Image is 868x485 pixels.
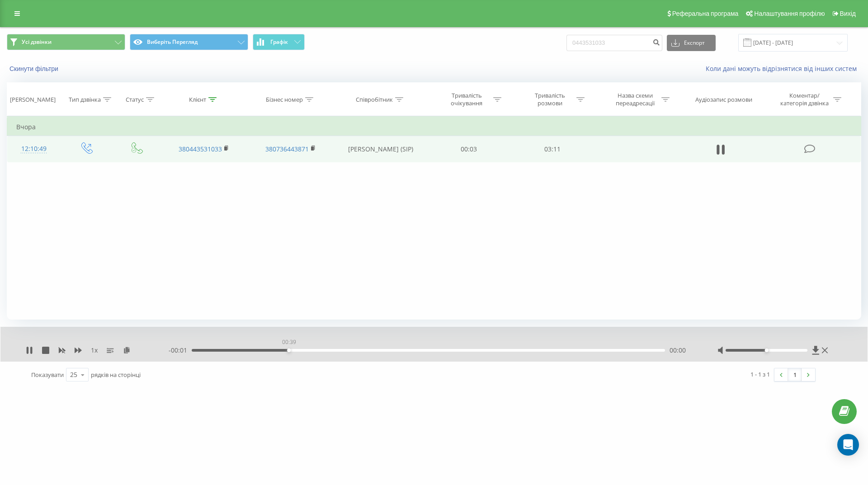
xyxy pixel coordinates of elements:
font: 00:00 [670,346,686,354]
font: - [169,346,171,354]
font: 1 - 1 з 1 [750,370,770,378]
font: Назва схеми переадресації [616,91,655,107]
font: Аудіозапис розмови [695,95,752,104]
font: Тип дзвінка [69,95,101,104]
font: 25 [70,370,77,379]
font: Тривалість розмови [535,91,565,107]
font: Виберіть Перегляд [147,38,198,46]
font: Коментар/категорія дзвінка [780,91,829,107]
font: Тривалість очікування [451,91,482,107]
div: Accessibility label [287,348,291,352]
input: Пошук за номером [566,35,662,51]
font: Клієнт [189,95,206,104]
font: 00:01 [171,346,187,354]
font: рядків на сторінці [91,371,141,379]
font: Налаштування профілю [754,10,825,17]
button: Усі дзвінки [7,34,125,50]
font: 1 [793,371,797,379]
font: [PERSON_NAME] [10,95,56,104]
font: Бізнес номер [266,95,303,104]
a: Коли дані можуть відрізнятися від інших систем [706,64,861,73]
font: Статус [126,95,144,104]
font: 03:11 [544,145,561,153]
button: Виберіть Перегляд [130,34,248,50]
font: 00:03 [461,145,477,153]
font: Коли дані можуть відрізнятися від інших систем [706,64,857,73]
font: x [94,346,98,354]
div: Accessibility label [764,348,768,352]
font: Реферальна програма [672,10,739,17]
font: Показувати [31,371,64,379]
button: Графік [253,34,305,50]
font: Графік [270,38,288,46]
font: Скинути фільтри [9,65,58,72]
font: [PERSON_NAME] (SIP) [348,145,413,153]
div: 00:39 [280,336,298,348]
button: Скинути фільтри [7,65,63,73]
font: Вихід [840,10,856,17]
font: Співробітник [356,95,393,104]
div: Open Intercom Messenger [837,434,859,456]
font: Експорт [684,39,705,47]
font: Усі дзвінки [22,38,52,46]
font: 12:10:49 [21,144,47,153]
a: 380736443871 [265,145,309,153]
font: 1 [91,346,94,354]
font: Вчора [16,122,36,131]
a: 380443531033 [179,145,222,153]
button: Експорт [667,35,716,51]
